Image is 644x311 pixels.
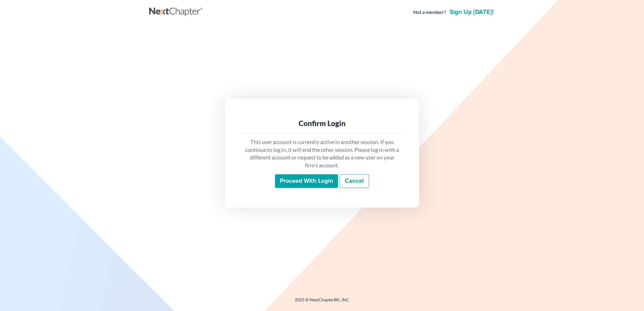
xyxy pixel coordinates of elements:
div: 2025 © NextChapterBK, INC [149,297,495,308]
a: Sign up [DATE]! [448,9,495,15]
input: Proceed with login [275,174,338,188]
strong: Not a member? [413,9,446,16]
div: Confirm Login [244,119,400,128]
a: Cancel [340,174,369,188]
p: This user account is currently active in another session. If you continue to log in, it will end ... [244,138,400,169]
